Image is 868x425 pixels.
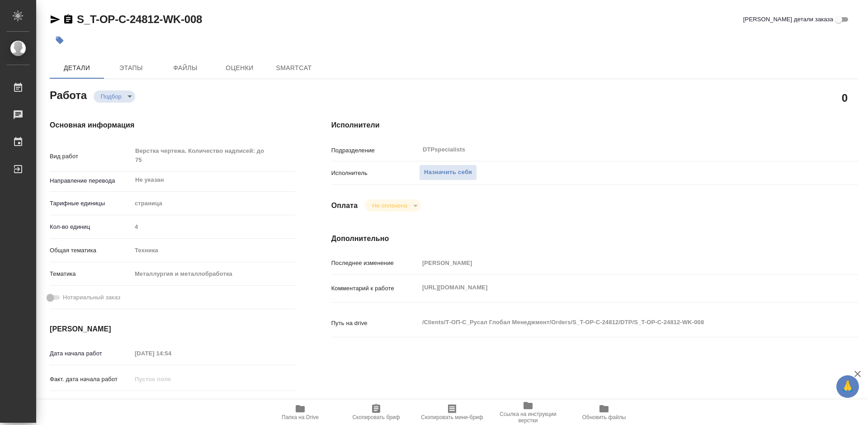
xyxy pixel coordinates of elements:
p: Исполнитель [331,169,419,178]
h4: Дополнительно [331,233,858,244]
p: Комментарий к работе [331,284,419,293]
span: Скопировать мини-бриф [421,414,483,420]
button: Скопировать мини-бриф [414,400,490,425]
span: Скопировать бриф [352,414,400,420]
input: Пустое поле [132,220,295,233]
h4: Основная информация [50,120,295,131]
button: Не оплачена [369,202,410,209]
span: Этапы [109,62,153,74]
button: 🙏 [836,375,859,398]
p: Последнее изменение [331,259,419,268]
p: Дата начала работ [50,349,132,358]
span: Папка на Drive [282,414,319,420]
h4: Оплата [331,200,358,211]
button: Обновить файлы [566,400,642,425]
p: Общая тематика [50,246,132,255]
p: Срок завершения работ [50,398,132,407]
p: Вид работ [50,152,132,161]
input: Пустое поле [132,396,211,409]
button: Скопировать бриф [338,400,414,425]
p: Направление перевода [50,176,132,185]
button: Добавить тэг [50,30,70,50]
span: 🙏 [840,377,855,396]
span: Назначить себя [424,167,472,178]
p: Путь на drive [331,319,419,328]
input: Пустое поле [132,373,211,386]
button: Папка на Drive [262,400,338,425]
span: Оценки [218,62,261,74]
p: Кол-во единиц [50,222,132,231]
span: [PERSON_NAME] детали заказа [743,15,833,24]
div: Подбор [365,199,420,212]
button: Подбор [98,93,124,100]
a: S_T-OP-C-24812-WK-008 [77,13,202,25]
button: Ссылка на инструкции верстки [490,400,566,425]
h4: [PERSON_NAME] [50,324,295,335]
span: Детали [55,62,99,74]
div: страница [132,196,295,211]
textarea: /Clients/Т-ОП-С_Русал Глобал Менеджмент/Orders/S_T-OP-C-24812/DTP/S_T-OP-C-24812-WK-008 [419,315,814,330]
span: Обновить файлы [582,414,626,420]
h4: Исполнители [331,120,858,131]
div: Металлургия и металлобработка [132,266,295,282]
h2: 0 [842,90,848,105]
h2: Работа [50,86,87,103]
span: SmartCat [272,62,316,74]
button: Скопировать ссылку для ЯМессенджера [50,14,61,25]
button: Назначить себя [419,165,477,180]
p: Тематика [50,269,132,279]
span: Ссылка на инструкции верстки [495,411,561,424]
input: Пустое поле [419,256,814,269]
span: Файлы [164,62,207,74]
div: Техника [132,243,295,258]
p: Факт. дата начала работ [50,375,132,384]
input: Пустое поле [132,347,211,360]
span: Нотариальный заказ [63,293,120,302]
p: Тарифные единицы [50,199,132,208]
button: Скопировать ссылку [63,14,74,25]
div: Подбор [94,90,135,103]
p: Подразделение [331,146,419,155]
textarea: [URL][DOMAIN_NAME] [419,280,814,295]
